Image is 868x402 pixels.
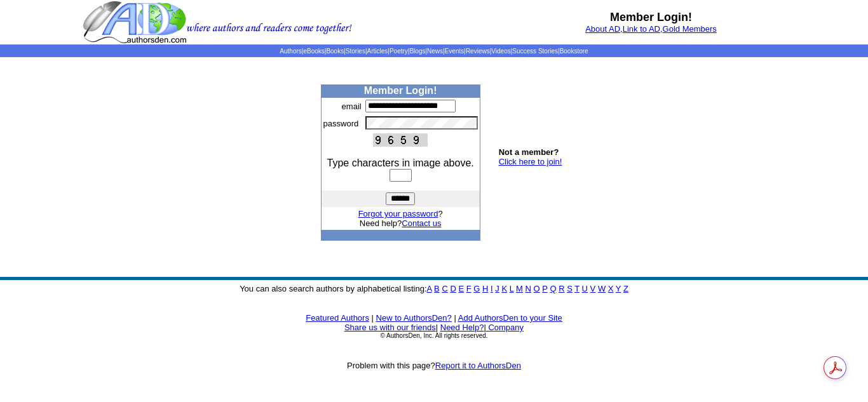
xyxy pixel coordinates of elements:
[484,323,524,332] font: |
[280,48,301,55] a: Authors
[376,313,452,323] a: New to AuthorsDen?
[440,323,484,332] a: Need Help?
[550,284,556,293] a: Q
[464,102,474,112] img: npw-badge-icon-locked.svg
[364,85,437,96] b: Member Login!
[373,133,428,147] img: This Is CAPTCHA Image
[380,332,487,339] font: © AuthorsDen, Inc. All rights reserved.
[454,313,456,323] font: |
[567,284,573,293] a: S
[499,157,562,166] a: Click here to join!
[499,147,559,157] b: Not a member?
[326,48,344,55] a: Books
[346,48,365,55] a: Stories
[473,284,480,293] a: G
[323,119,359,128] font: password
[442,284,447,293] a: C
[466,48,490,55] a: Reviews
[434,284,440,293] a: B
[358,209,438,218] a: Forgot your password
[542,284,547,293] a: P
[585,24,717,34] font: , ,
[534,284,540,293] a: O
[360,218,442,228] font: Need help?
[435,361,521,370] a: Report it to AuthorsDen
[367,48,388,55] a: Articles
[610,11,692,23] b: Member Login!
[327,157,474,168] font: Type characters in image above.
[306,313,369,323] a: Featured Authors
[342,102,362,111] font: email
[280,48,588,55] span: | | | | | | | | | | | |
[427,284,432,293] a: A
[466,284,471,293] a: F
[240,284,628,293] font: You can also search authors by alphabetical listing:
[559,284,564,293] a: R
[501,284,507,293] a: K
[491,48,510,55] a: Videos
[347,361,521,370] font: Problem with this page?
[427,48,443,55] a: News
[358,209,443,218] font: ?
[458,284,464,293] a: E
[512,48,558,55] a: Success Stories
[526,284,531,293] a: N
[574,284,580,293] a: T
[491,284,493,293] a: I
[616,284,621,293] a: Y
[372,313,374,323] font: |
[303,48,324,55] a: eBooks
[482,284,488,293] a: H
[458,313,562,323] a: Add AuthorsDen to your Site
[436,323,438,332] font: |
[402,218,441,228] a: Contact us
[344,323,436,332] a: Share us with our friends
[450,284,456,293] a: D
[495,284,499,293] a: J
[582,284,588,293] a: U
[488,323,524,332] a: Company
[623,24,660,34] a: Link to AD
[409,48,425,55] a: Blogs
[560,48,588,55] a: Bookstore
[464,119,474,129] img: npw-badge-icon-locked.svg
[510,284,514,293] a: L
[585,24,620,34] a: About AD
[598,284,606,293] a: W
[445,48,465,55] a: Events
[663,24,717,34] a: Gold Members
[590,284,596,293] a: V
[608,284,614,293] a: X
[623,284,628,293] a: Z
[516,284,523,293] a: M
[390,48,408,55] a: Poetry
